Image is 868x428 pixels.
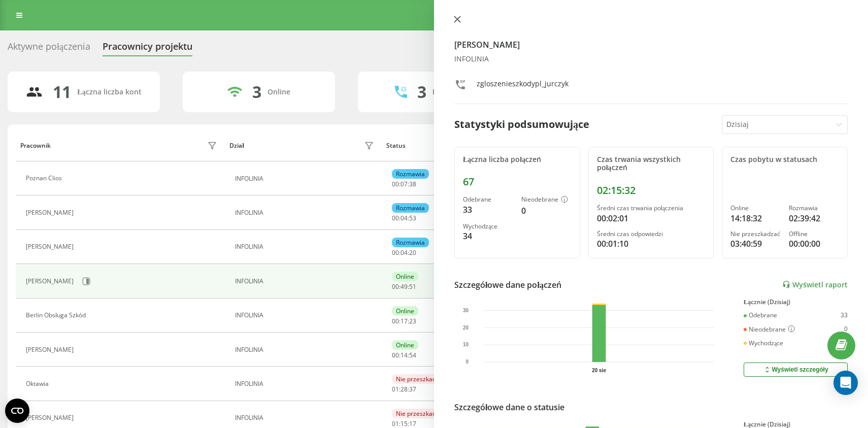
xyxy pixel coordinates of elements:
[392,283,416,290] div: : :
[400,214,408,222] span: 04
[26,312,88,319] div: Berlin Obsługa Szkód
[454,117,589,132] div: Statystyki podsumowujące
[463,196,513,203] div: Odebrane
[463,204,513,216] div: 33
[409,248,416,257] span: 20
[235,243,376,250] div: INFOLINIA
[744,325,795,334] div: Nieodebrane
[744,312,777,319] div: Odebrane
[789,212,839,224] div: 02:39:42
[597,205,706,212] div: Średni czas trwania połączenia
[730,205,781,212] div: Online
[841,312,848,319] div: 33
[392,340,418,350] div: Online
[392,374,450,384] div: Nie przeszkadzać
[400,248,408,257] span: 04
[26,278,76,285] div: [PERSON_NAME]
[235,209,376,216] div: INFOLINIA
[730,155,839,164] div: Czas pobytu w statusach
[235,312,376,319] div: INFOLINIA
[763,366,828,374] div: Wyświetl szczegóły
[392,409,450,418] div: Nie przeszkadzać
[392,248,399,257] span: 00
[392,272,418,281] div: Online
[730,212,781,224] div: 14:18:32
[77,88,141,96] div: Łączna liczba kont
[26,175,64,182] div: Poznan Clios
[782,280,848,289] a: Wyświetl raport
[392,386,416,393] div: : :
[26,346,76,353] div: [PERSON_NAME]
[20,142,51,149] div: Pracownik
[744,421,848,428] div: Łącznie (Dzisiaj)
[463,155,572,164] div: Łączna liczba połączeń
[392,385,399,393] span: 01
[400,385,408,393] span: 28
[521,196,572,204] div: Nieodebrane
[235,380,376,387] div: INFOLINIA
[392,180,399,188] span: 00
[730,231,781,238] div: Nie przeszkadzać
[26,243,76,250] div: [PERSON_NAME]
[409,351,416,359] span: 54
[409,385,416,393] span: 37
[392,238,429,247] div: Rozmawia
[400,419,408,428] span: 15
[392,203,429,213] div: Rozmawia
[466,359,469,365] text: 0
[454,279,561,291] div: Szczegółowe dane połączeń
[235,175,376,182] div: INFOLINIA
[26,380,51,387] div: Oktawia
[53,82,71,102] div: 11
[432,88,473,96] div: Rozmawiają
[454,55,848,63] div: INFOLINIA
[392,249,416,256] div: : :
[833,371,858,395] div: Open Intercom Messenger
[229,142,244,149] div: Dział
[409,214,416,222] span: 53
[744,363,848,377] button: Wyświetl szczegóły
[454,401,564,413] div: Szczegółowe dane o statusie
[400,351,408,359] span: 14
[463,176,572,188] div: 67
[392,318,416,325] div: : :
[252,82,261,102] div: 3
[521,205,572,217] div: 0
[409,282,416,291] span: 51
[235,278,376,285] div: INFOLINIA
[463,223,513,230] div: Wychodzące
[400,282,408,291] span: 49
[409,419,416,428] span: 17
[454,39,848,51] h4: [PERSON_NAME]
[26,209,76,216] div: [PERSON_NAME]
[463,230,513,242] div: 34
[844,325,848,334] div: 0
[8,41,90,57] div: Aktywne połączenia
[392,352,416,359] div: : :
[392,282,399,291] span: 00
[5,399,29,423] button: Open CMP widget
[409,317,416,325] span: 23
[400,180,408,188] span: 07
[597,184,706,196] div: 02:15:32
[463,342,469,347] text: 10
[392,214,399,222] span: 00
[463,308,469,313] text: 30
[597,212,706,224] div: 00:02:01
[392,306,418,316] div: Online
[744,340,783,347] div: Wychodzące
[597,238,706,250] div: 00:01:10
[392,169,429,179] div: Rozmawia
[477,79,569,93] div: zgloszenieszkodypl_jurczyk
[730,238,781,250] div: 03:40:59
[392,215,416,222] div: : :
[386,142,406,149] div: Status
[392,317,399,325] span: 00
[235,414,376,421] div: INFOLINIA
[744,299,848,306] div: Łącznie (Dzisiaj)
[392,419,399,428] span: 01
[789,238,839,250] div: 00:00:00
[789,231,839,238] div: Offline
[597,155,706,173] div: Czas trwania wszystkich połączeń
[103,41,192,57] div: Pracownicy projektu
